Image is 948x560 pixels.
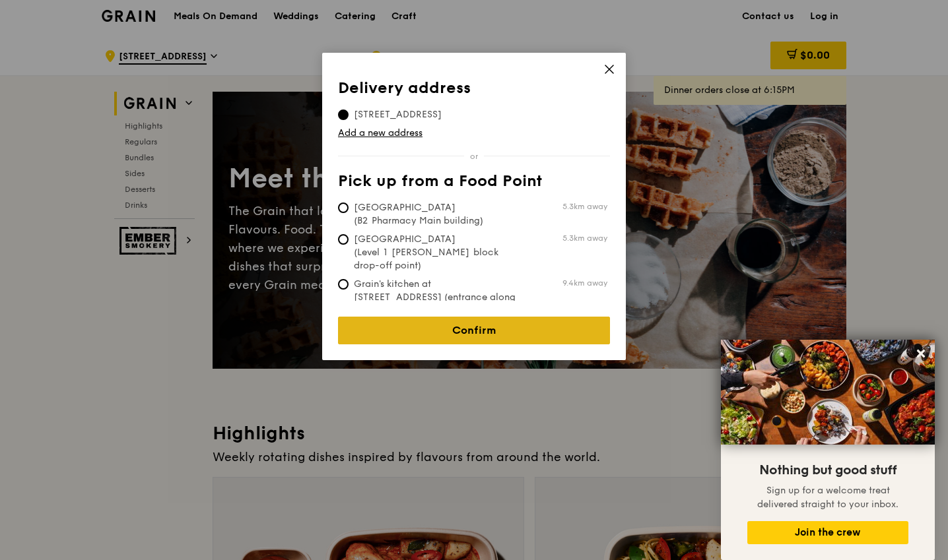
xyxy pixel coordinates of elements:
[562,233,607,243] span: 5.3km away
[338,278,535,330] span: Grain's kitchen at [STREET_ADDRESS] (entrance along [PERSON_NAME][GEOGRAPHIC_DATA])
[338,108,457,121] span: [STREET_ADDRESS]
[747,521,908,544] button: Join the crew
[338,109,349,120] input: [STREET_ADDRESS]
[757,485,898,510] span: Sign up for a welcome treat delivered straight to your inbox.
[338,279,349,290] input: Grain's kitchen at [STREET_ADDRESS] (entrance along [PERSON_NAME][GEOGRAPHIC_DATA])9.4km away
[338,317,610,344] a: Confirm
[338,127,610,140] a: Add a new address
[338,234,349,245] input: [GEOGRAPHIC_DATA] (Level 1 [PERSON_NAME] block drop-off point)5.3km away
[338,172,610,196] th: Pick up from a Food Point
[721,340,935,445] img: DSC07876-Edit02-Large.jpeg
[910,343,931,364] button: Close
[562,201,607,212] span: 5.3km away
[338,202,349,213] input: [GEOGRAPHIC_DATA] (B2 Pharmacy Main building)5.3km away
[338,201,535,228] span: [GEOGRAPHIC_DATA] (B2 Pharmacy Main building)
[338,233,535,272] span: [GEOGRAPHIC_DATA] (Level 1 [PERSON_NAME] block drop-off point)
[759,462,897,478] span: Nothing but good stuff
[338,79,610,103] th: Delivery address
[562,278,607,288] span: 9.4km away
